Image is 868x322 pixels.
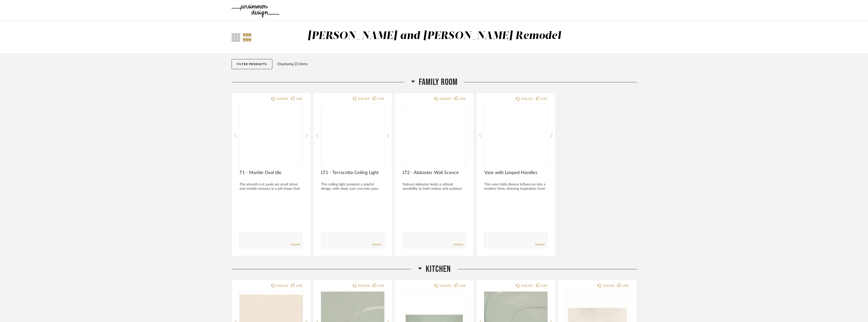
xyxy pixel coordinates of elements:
div: DISLIKE [276,283,288,288]
div: LIKE [378,283,384,288]
a: Submit [535,242,545,247]
div: DISLIKE [440,96,451,101]
span: Kitchen [426,264,451,275]
div: LIKE [296,96,303,101]
div: DISLIKE [603,283,615,288]
div: This ceiling light presents a playful design, with deep cast concrete pans featuring a classic sc... [321,182,384,221]
div: LIKE [378,96,384,101]
div: DISLIKE [440,283,451,288]
span: Vase with Looped Handles [484,170,548,176]
a: Submit [454,242,463,247]
div: This vase folds diverse influences into a modern form, drawing inspiration from the [GEOGRAPHIC_D... [484,182,548,217]
div: DISLIKE [358,283,370,288]
div: LIKE [459,283,466,288]
div: Displaying 23 items [277,61,635,67]
div: DISLIKE [521,283,533,288]
a: Submit [290,242,300,247]
div: LIKE [296,283,303,288]
div: Natural alabaster lends a refined sensibility to both indoor and outdoor settings. Minimalist in ... [403,182,466,217]
div: [PERSON_NAME] and [PERSON_NAME] Remodel [308,31,561,41]
div: LIKE [541,96,548,101]
span: LT1 - Terracotta Ceiling Light [321,170,384,176]
button: Filter Products [232,59,272,69]
div: DISLIKE [276,96,288,101]
div: DISLIKE [358,96,370,101]
img: 8f94f56a-8f03-4d02-937a-b53695e77c88.jpg [232,0,279,21]
span: Family Room [419,77,458,88]
div: The smooth-cut ovals are small stone and marble mosaics in a pill shape that create a grand mosai... [239,182,303,204]
div: LIKE [541,283,548,288]
div: LIKE [459,96,466,101]
span: T1 - Marble Oval tile [239,170,303,176]
div: DISLIKE [521,96,533,101]
span: LT2 - Alabaster Wall Sconce [403,170,466,176]
div: LIKE [622,283,629,288]
a: Submit [372,242,382,247]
